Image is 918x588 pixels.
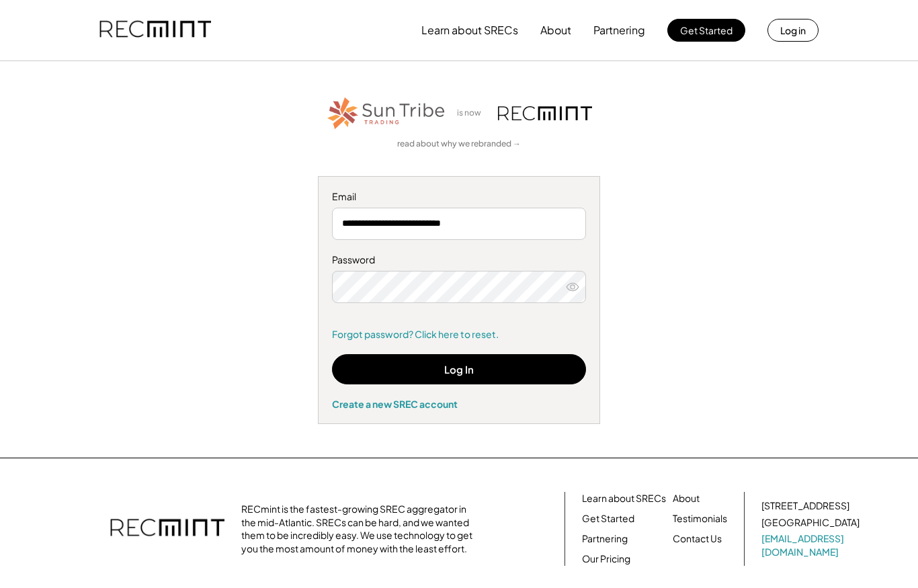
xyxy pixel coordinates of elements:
[667,19,745,42] button: Get Started
[397,138,521,150] a: read about why we rebranded →
[332,190,586,204] div: Email
[582,512,634,526] a: Get Started
[582,532,628,546] a: Partnering
[498,106,592,120] img: recmint-logotype%403x.png
[673,492,700,505] a: About
[241,503,480,555] div: RECmint is the fastest-growing SREC aggregator in the mid-Atlantic. SRECs can be hard, and we wan...
[540,17,571,44] button: About
[332,398,586,410] div: Create a new SREC account
[99,7,211,53] img: recmint-logotype%403x.png
[761,532,862,558] a: [EMAIL_ADDRESS][DOMAIN_NAME]
[673,532,722,546] a: Contact Us
[582,552,630,566] a: Our Pricing
[673,512,727,526] a: Testimonials
[761,499,849,513] div: [STREET_ADDRESS]
[110,505,224,552] img: recmint-logotype%403x.png
[454,108,491,119] div: is now
[421,17,518,44] button: Learn about SRECs
[332,253,586,267] div: Password
[332,354,586,384] button: Log In
[761,516,860,530] div: [GEOGRAPHIC_DATA]
[326,95,447,132] img: STT_Horizontal_Logo%2B-%2BColor.png
[332,328,586,341] a: Forgot password? Click here to reset.
[767,19,819,42] button: Log in
[593,17,645,44] button: Partnering
[582,492,666,505] a: Learn about SRECs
